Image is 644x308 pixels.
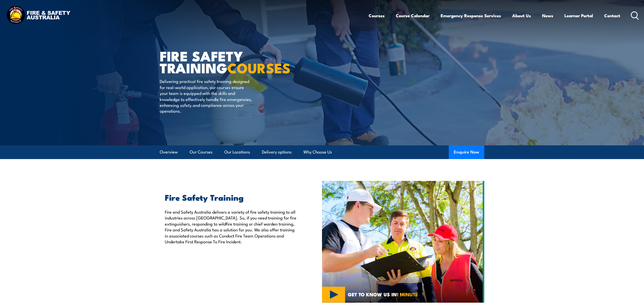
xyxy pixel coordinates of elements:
a: Overview [160,145,178,159]
a: About Us [512,9,531,22]
button: Enquire Now [449,145,484,159]
a: News [542,9,553,22]
strong: COURSES [227,57,291,78]
a: Course Calendar [396,9,430,22]
strong: 1 MINUTE [397,290,418,298]
a: Why Choose Us [303,145,332,159]
p: Delivering practical fire safety training designed for real-world application, our courses ensure... [160,78,252,114]
a: Courses [369,9,385,22]
a: Emergency Response Services [441,9,501,22]
h1: FIRE SAFETY TRAINING [160,50,285,73]
a: Our Locations [224,145,250,159]
a: Contact [604,9,620,22]
a: Learner Portal [564,9,593,22]
p: Fire and Safety Australia delivers a variety of fire safety training to all industries across [GE... [165,209,299,244]
h2: Fire Safety Training [165,194,299,201]
a: Delivery options [262,145,292,159]
a: Our Courses [190,145,212,159]
span: GET TO KNOW US IN [348,292,418,297]
img: Fire Safety Training Courses [322,181,484,303]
